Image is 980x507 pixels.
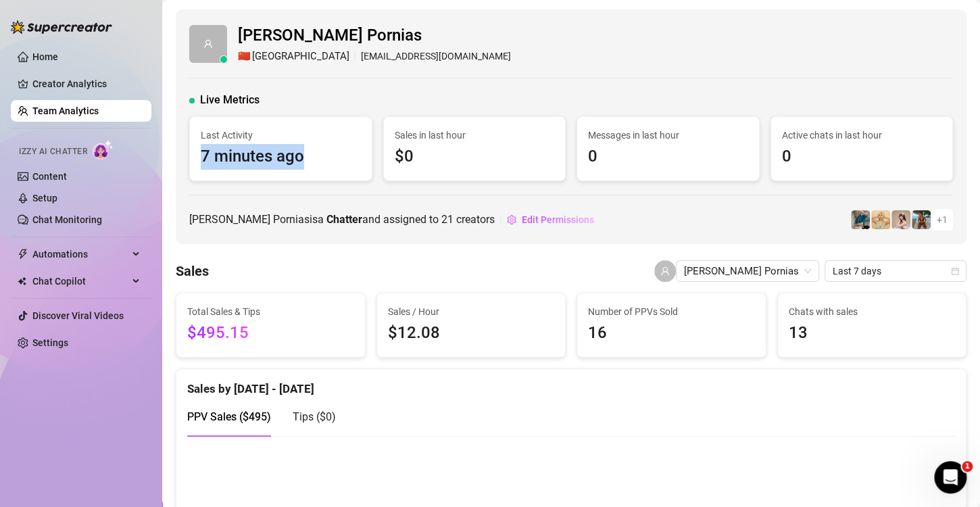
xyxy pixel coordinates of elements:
[782,128,942,143] span: Active chats in last hour
[238,49,251,65] span: 🇨🇳
[201,128,361,143] span: Last Activity
[176,262,209,281] h4: Sales
[388,320,555,346] span: $12.08
[507,215,516,224] span: setting
[782,144,942,170] span: 0
[32,243,128,265] span: Automations
[395,144,555,170] span: $0
[522,214,594,225] span: Edit Permissions
[851,210,870,229] img: Eavnc
[951,267,959,275] span: calendar
[588,320,755,346] span: 16
[506,209,595,231] button: Edit Permissions
[588,304,755,319] span: Number of PPVs Sold
[19,145,87,158] span: Izzy AI Chatter
[18,249,28,260] span: thunderbolt
[684,261,811,281] span: Irvin Pornias
[293,410,336,423] span: Tips ( $0 )
[200,92,260,108] span: Live Metrics
[238,23,511,49] span: [PERSON_NAME] Pornias
[588,144,748,170] span: 0
[32,105,99,116] a: Team Analytics
[18,276,26,286] img: Chat Copilot
[203,39,213,49] span: user
[187,304,354,319] span: Total Sales & Tips
[32,337,68,348] a: Settings
[962,461,973,472] span: 1
[388,304,555,319] span: Sales / Hour
[789,320,956,346] span: 13
[187,320,354,346] span: $495.15
[32,270,128,292] span: Chat Copilot
[937,212,948,227] span: + 1
[833,261,958,281] span: Last 7 days
[326,213,362,226] b: Chatter
[441,213,454,226] span: 21
[32,73,141,95] a: Creator Analytics
[934,461,966,493] iframe: Intercom live chat
[32,171,67,182] a: Content
[32,51,58,62] a: Home
[189,211,495,228] span: [PERSON_NAME] Pornias is a and assigned to creators
[187,410,271,423] span: PPV Sales ( $495 )
[660,266,670,276] span: user
[588,128,748,143] span: Messages in last hour
[912,210,931,229] img: Libby
[187,369,955,398] div: Sales by [DATE] - [DATE]
[201,144,361,170] span: 7 minutes ago
[238,49,511,65] div: [EMAIL_ADDRESS][DOMAIN_NAME]
[891,210,910,229] img: anaxmei
[395,128,555,143] span: Sales in last hour
[789,304,956,319] span: Chats with sales
[32,214,102,225] a: Chat Monitoring
[32,310,124,321] a: Discover Viral Videos
[93,140,114,160] img: AI Chatter
[32,193,57,203] a: Setup
[871,210,890,229] img: Actually.Maria
[252,49,349,65] span: [GEOGRAPHIC_DATA]
[11,20,112,34] img: logo-BBDzfeDw.svg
